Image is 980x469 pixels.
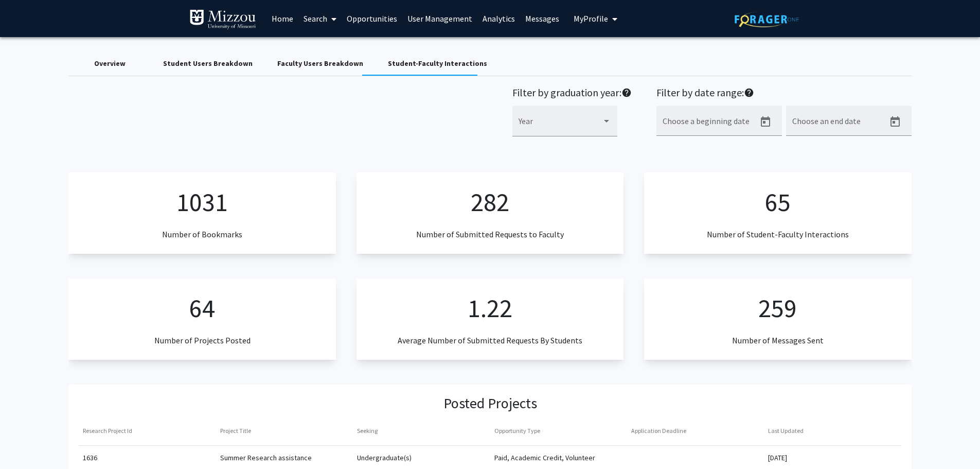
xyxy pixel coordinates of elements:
button: Open calendar [755,112,776,132]
a: Analytics [477,1,520,37]
h3: Number of Student-Faculty Interactions [707,230,849,239]
div: Faculty Users Breakdown [277,58,363,69]
mat-icon: help [621,86,632,99]
div: Overview [94,58,126,69]
p: 64 [189,289,215,327]
mat-icon: help [744,86,754,99]
a: User Management [402,1,477,37]
h3: Posted Projects [443,395,537,412]
app-numeric-analytics: Number of Messages Sent [644,279,911,360]
img: University of Missouri Logo [189,9,256,30]
mat-header-cell: Seeking [353,416,490,445]
img: ForagerOne Logo [735,11,799,27]
mat-header-cell: Application Deadline [627,416,764,445]
a: Home [266,1,298,37]
a: Search [298,1,342,37]
div: Student-Faculty Interactions [388,58,487,69]
app-numeric-analytics: Number of Projects Posted [68,279,335,360]
p: 65 [765,183,791,221]
mat-header-cell: Project Title [216,416,353,445]
mat-header-cell: Last Updated [764,416,901,445]
a: Opportunities [342,1,402,37]
a: Messages [520,1,564,37]
app-numeric-analytics: Number of Student-Faculty Interactions [644,172,911,254]
p: 1.22 [468,289,512,327]
h3: Average Number of Submitted Requests By Students [398,336,582,345]
h3: Number of Bookmarks [162,230,242,239]
app-numeric-analytics: Number of Bookmarks [68,172,335,254]
div: Student Users Breakdown [163,58,253,69]
h2: Filter by graduation year: [512,86,632,101]
h3: Number of Submitted Requests to Faculty [416,230,564,239]
h3: Number of Messages Sent [732,336,824,345]
button: Open calendar [885,112,905,132]
span: My Profile [574,13,608,24]
h3: Number of Projects Posted [154,336,251,345]
p: 1031 [176,183,228,221]
p: 259 [758,289,797,327]
p: 282 [471,183,509,221]
h2: Filter by date range: [656,86,912,101]
mat-header-cell: Opportunity Type [490,416,627,445]
app-numeric-analytics: Number of Submitted Requests to Faculty [357,172,623,254]
mat-header-cell: Research Project Id [79,416,216,445]
iframe: Chat [8,423,44,461]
